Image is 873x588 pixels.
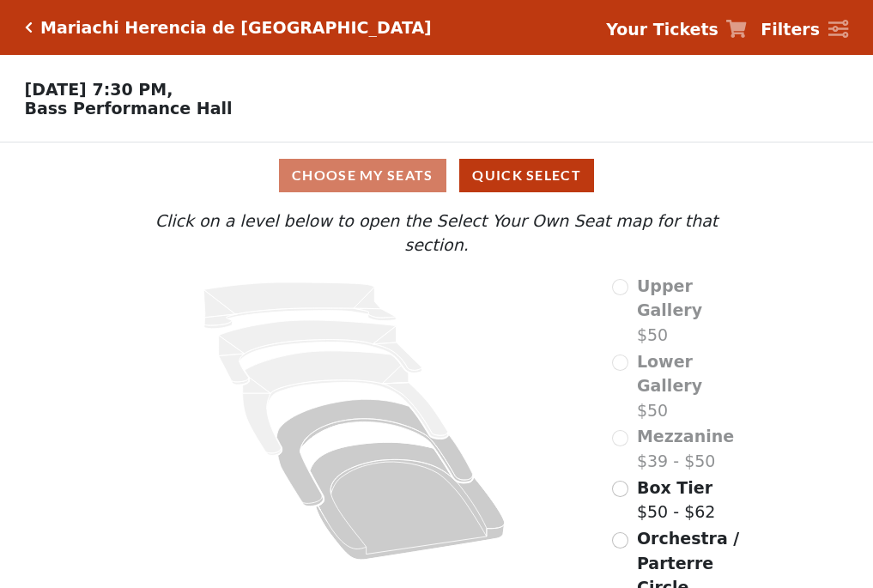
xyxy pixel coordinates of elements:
strong: Filters [761,20,820,39]
label: $50 - $62 [637,476,715,524]
a: Filters [761,17,848,42]
p: Click on a level below to open the Select Your Own Seat map for that section. [121,209,751,258]
label: $39 - $50 [637,424,734,473]
path: Orchestra / Parterre Circle - Seats Available: 610 [311,442,506,560]
h5: Mariachi Herencia de [GEOGRAPHIC_DATA] [40,18,432,38]
span: Lower Gallery [637,352,702,396]
strong: Your Tickets [606,20,718,39]
label: $50 [637,349,752,423]
path: Lower Gallery - Seats Available: 0 [219,320,422,385]
span: Mezzanine [637,427,734,446]
span: Box Tier [637,478,712,497]
a: Your Tickets [606,17,747,42]
button: Quick Select [459,159,594,192]
a: Click here to go back to filters [25,21,33,33]
path: Upper Gallery - Seats Available: 0 [204,282,397,329]
label: $50 [637,274,752,348]
span: Upper Gallery [637,276,702,320]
